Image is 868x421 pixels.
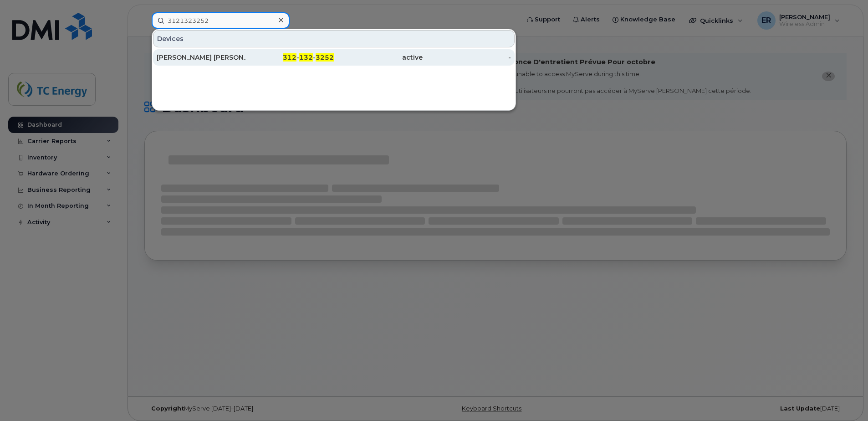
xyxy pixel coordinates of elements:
span: 312 [283,53,296,62]
span: 132 [299,53,313,62]
span: 3252 [316,53,334,62]
div: [PERSON_NAME] [PERSON_NAME] [157,53,245,62]
a: [PERSON_NAME] [PERSON_NAME]312-132-3252active- [153,49,515,66]
iframe: Messenger Launcher [828,381,861,414]
div: - [423,53,511,62]
div: active [334,53,423,62]
div: Devices [153,30,515,47]
div: - - [245,53,334,62]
